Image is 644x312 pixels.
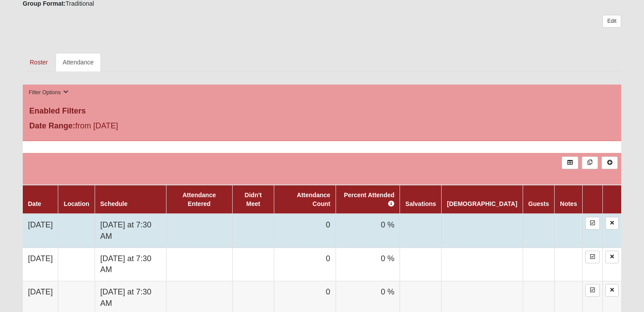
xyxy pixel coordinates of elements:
[582,156,598,169] a: Merge Records into Merge Template
[29,120,75,132] label: Date Range:
[585,251,600,263] a: Enter Attendance
[523,185,554,214] th: Guests
[560,200,577,207] a: Notes
[56,53,101,71] a: Attendance
[95,248,166,281] td: [DATE] at 7:30 AM
[23,248,58,281] td: [DATE]
[336,248,400,281] td: 0 %
[95,214,166,248] td: [DATE] at 7:30 AM
[602,156,618,169] a: Alt+N
[585,217,600,230] a: Enter Attendance
[336,214,400,248] td: 0 %
[585,284,600,297] a: Enter Attendance
[29,106,615,116] h4: Enabled Filters
[64,200,89,207] a: Location
[602,15,621,28] a: Edit
[183,191,216,207] a: Attendance Entered
[23,120,223,134] div: from [DATE]
[100,200,127,207] a: Schedule
[344,191,394,207] a: Percent Attended
[605,217,619,230] a: Delete
[605,284,619,297] a: Delete
[400,185,442,214] th: Salvations
[28,200,41,207] a: Date
[274,214,336,248] td: 0
[23,214,58,248] td: [DATE]
[23,53,55,71] a: Roster
[605,251,619,263] a: Delete
[562,156,578,169] a: Export to Excel
[244,191,262,207] a: Didn't Meet
[26,88,71,97] button: Filter Options
[274,248,336,281] td: 0
[297,191,330,207] a: Attendance Count
[442,185,523,214] th: [DEMOGRAPHIC_DATA]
